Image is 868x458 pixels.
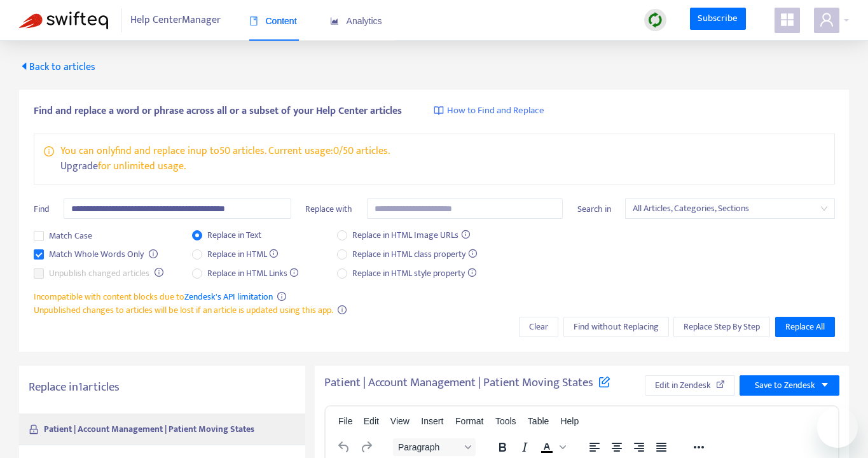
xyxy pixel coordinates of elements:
[775,317,835,337] button: Replace All
[202,228,266,242] span: Replace in Text
[333,438,355,456] button: Undo
[60,144,390,159] p: You can only find and replace in up to 50 articles . Current usage: 0 / 50 articles .
[202,247,284,261] span: Replace in HTML
[249,17,258,25] span: book
[34,202,50,216] span: Find
[688,438,710,456] button: Reveal or hide additional toolbar items
[495,416,516,426] span: Tools
[628,438,650,456] button: Align right
[673,317,770,337] button: Replace Step By Step
[324,375,610,391] h5: Patient | Account Management | Patient Moving States
[19,59,95,76] span: Back to articles
[338,416,353,426] span: File
[347,267,481,281] span: Replace in HTML style property
[202,267,304,281] span: Replace in HTML Links
[584,438,605,456] button: Align left
[184,289,273,304] a: Zendesk's API limitation
[655,378,711,392] span: Edit in Zendesk
[44,229,97,243] span: Match Case
[755,378,815,392] span: Save to Zendesk
[60,158,98,175] a: Upgrade
[34,104,402,119] span: Find and replace a word or phrase across all or a subset of your Help Center articles
[519,317,558,337] button: Clear
[390,416,410,426] span: View
[44,422,254,436] strong: Patient | Account Management | Patient Moving States
[651,438,672,456] button: Justify
[29,424,39,434] span: lock
[434,104,544,118] a: How to Find and Replace
[338,305,347,314] span: info-circle
[492,438,513,456] button: Bold
[434,106,444,116] img: image-link
[574,320,659,334] span: Find without Replacing
[19,11,108,29] img: Swifteq
[447,104,544,118] span: How to Find and Replace
[820,380,829,389] span: caret-down
[34,303,333,317] span: Unpublished changes to articles will be lost if an article is updated using this app.
[536,438,568,456] div: Text color Black
[19,61,29,71] span: caret-left
[514,438,535,456] button: Italic
[606,438,628,456] button: Align center
[393,438,476,456] button: Block Paragraph
[355,438,377,456] button: Redo
[528,416,549,426] span: Table
[347,247,482,261] span: Replace in HTML class property
[577,202,611,216] span: Search in
[563,317,669,337] button: Find without Replacing
[29,380,296,395] h5: Replace in 1 articles
[277,292,286,301] span: info-circle
[347,228,475,242] span: Replace in HTML Image URLs
[684,320,760,334] span: Replace Step By Step
[455,416,483,426] span: Format
[740,375,839,396] button: Save to Zendeskcaret-down
[398,442,460,452] span: Paragraph
[249,16,297,26] span: Content
[647,12,663,28] img: sync.dc5367851b00ba804db3.png
[44,247,149,261] span: Match Whole Words Only
[155,268,163,277] span: info-circle
[780,12,795,27] span: appstore
[330,17,339,25] span: area-chart
[785,320,825,334] span: Replace All
[130,8,221,32] span: Help Center Manager
[645,375,735,396] button: Edit in Zendesk
[690,8,746,31] a: Subscribe
[330,16,382,26] span: Analytics
[44,267,155,281] span: Unpublish changed articles
[34,289,273,304] span: Incompatible with content blocks due to
[817,407,858,448] iframe: Button to launch messaging window
[633,199,827,218] span: All Articles, Categories, Sections
[305,202,352,216] span: Replace with
[560,416,579,426] span: Help
[529,320,548,334] span: Clear
[364,416,379,426] span: Edit
[149,249,158,258] span: info-circle
[60,159,390,174] p: for unlimited usage.
[421,416,443,426] span: Insert
[819,12,834,27] span: user
[44,144,54,156] span: info-circle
